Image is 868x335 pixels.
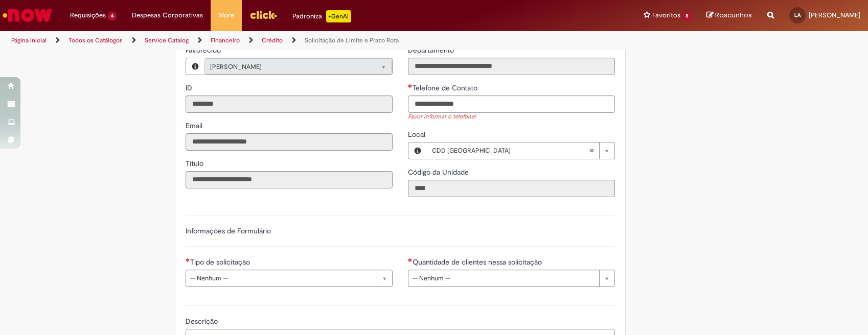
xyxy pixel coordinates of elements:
[190,257,252,267] span: Tipo de solicitação
[682,12,691,20] span: 8
[413,83,479,92] span: Telefone de Contato
[413,257,544,267] span: Quantidade de clientes nessa solicitação
[11,36,47,44] a: Página inicial
[186,226,271,235] label: Informações de Formulário
[292,10,351,22] div: Padroniza
[145,36,189,44] a: Service Catalog
[108,12,117,20] span: 4
[186,258,190,262] span: Necessários
[210,59,366,75] span: [PERSON_NAME]
[1,5,54,26] img: ServiceNow
[132,10,203,20] span: Despesas Corporativas
[305,36,399,44] a: Solicitação de Limite e Prazo Rota
[652,10,680,20] span: Favoritos
[186,95,393,113] input: ID
[408,130,427,139] span: Local
[190,270,372,286] span: -- Nenhum --
[326,10,351,22] p: +GenAi
[408,142,427,159] button: Local, Visualizar este registro CDD Fortaleza
[427,142,614,159] a: CDD [GEOGRAPHIC_DATA]Limpar campo Local
[408,84,413,88] span: Necessários
[186,58,204,75] button: Favorecido, Visualizar este registro Levy Barbosa Araujo
[186,45,223,55] span: Somente leitura - Favorecido
[218,10,234,20] span: More
[408,258,413,262] span: Necessários
[186,317,220,326] span: Descrição
[715,10,752,20] span: Rascunhos
[408,167,471,177] span: Somente leitura - Código da Unidade
[70,10,106,20] span: Requisições
[186,171,393,188] input: Título
[408,45,456,55] label: Somente leitura - Departamento
[186,83,194,92] span: Somente leitura - ID
[186,121,204,131] label: Somente leitura - Email
[408,113,615,122] div: Favor informar o telefone!
[432,142,589,159] span: CDD [GEOGRAPHIC_DATA]
[186,159,205,168] span: Somente leitura - Título
[408,180,615,197] input: Código da Unidade
[262,36,283,44] a: Crédito
[584,142,599,159] abbr: Limpar campo Local
[186,158,205,169] label: Somente leitura - Título
[809,11,860,19] span: [PERSON_NAME]
[408,58,615,75] input: Departamento
[413,270,594,286] span: -- Nenhum --
[68,36,123,44] a: Todos os Catálogos
[186,133,393,151] input: Email
[204,58,392,75] a: [PERSON_NAME]Limpar campo Favorecido
[794,12,801,18] span: LA
[249,7,277,22] img: click_logo_yellow_360x200.png
[408,167,471,177] label: Somente leitura - Código da Unidade
[8,31,571,50] ul: Trilhas de página
[706,11,752,20] a: Rascunhos
[186,83,194,93] label: Somente leitura - ID
[186,121,204,130] span: Somente leitura - Email
[211,36,240,44] a: Financeiro
[408,95,615,113] input: Telefone de Contato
